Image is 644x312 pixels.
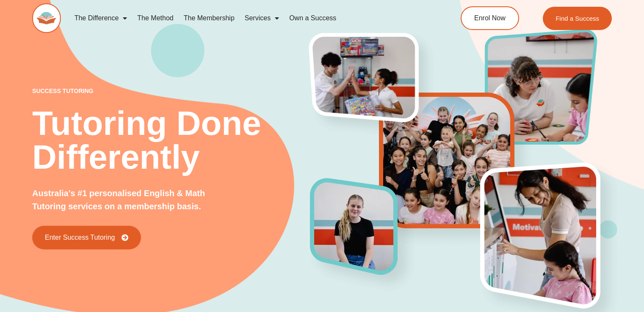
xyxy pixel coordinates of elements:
span: Enrol Now [474,15,506,22]
a: Find a Success [543,7,612,30]
p: Australia's #1 personalised English & Math Tutoring services on a membership basis. [32,187,235,213]
p: success tutoring [32,88,310,94]
a: The Difference [69,8,133,28]
span: Enter Success Tutoring [45,234,115,241]
span: Find a Success [556,15,599,22]
a: Enter Success Tutoring [32,226,141,249]
a: The Method [132,8,178,28]
a: Services [240,8,284,28]
h2: Tutoring Done Differently [32,107,310,174]
a: The Membership [179,8,240,28]
nav: Menu [69,8,428,28]
a: Own a Success [284,8,341,28]
a: Enrol Now [461,6,519,30]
